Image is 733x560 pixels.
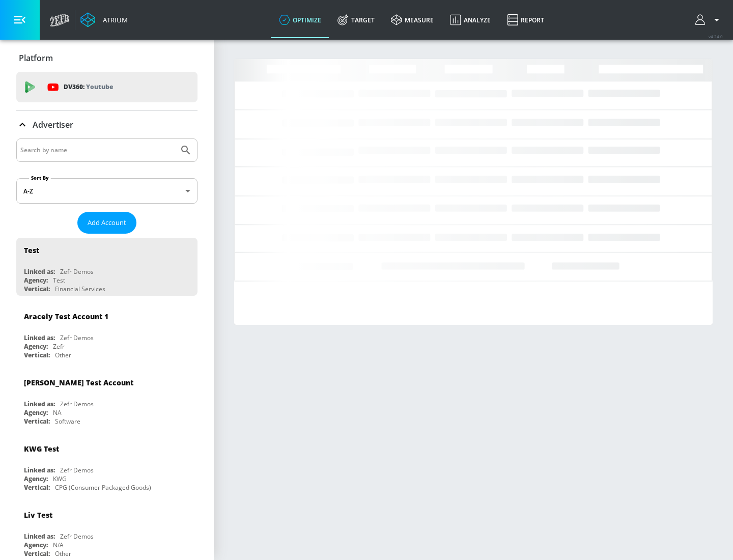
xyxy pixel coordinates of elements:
[53,474,67,483] div: KWG
[329,2,383,38] a: Target
[80,12,128,27] a: Atrium
[16,110,198,139] div: Advertiser
[24,474,48,483] div: Agency:
[16,238,198,296] div: TestLinked as:Zefr DemosAgency:TestVertical:Financial Services
[16,304,198,362] div: Aracely Test Account 1Linked as:Zefr DemosAgency:ZefrVertical:Other
[53,541,64,549] div: N/A
[24,549,50,558] div: Vertical:
[24,342,48,351] div: Agency:
[19,52,53,64] p: Platform
[20,144,175,157] input: Search by name
[24,408,48,417] div: Agency:
[24,245,39,255] div: Test
[99,15,128,24] div: Atrium
[16,178,198,204] div: A-Z
[24,285,50,293] div: Vertical:
[24,510,52,520] div: Liv Test
[33,119,73,130] p: Advertiser
[499,2,552,38] a: Report
[60,400,94,408] div: Zefr Demos
[88,217,126,229] span: Add Account
[29,175,51,181] label: Sort By
[24,267,55,276] div: Linked as:
[16,436,198,494] div: KWG TestLinked as:Zefr DemosAgency:KWGVertical:CPG (Consumer Packaged Goods)
[24,312,108,321] div: Aracely Test Account 1
[383,2,442,38] a: measure
[16,72,198,102] div: DV360: Youtube
[60,532,94,541] div: Zefr Demos
[86,81,113,92] p: Youtube
[55,285,105,293] div: Financial Services
[77,212,136,234] button: Add Account
[24,400,55,408] div: Linked as:
[24,532,55,541] div: Linked as:
[24,276,48,285] div: Agency:
[55,549,71,558] div: Other
[16,370,198,428] div: [PERSON_NAME] Test AccountLinked as:Zefr DemosAgency:NAVertical:Software
[55,483,151,492] div: CPG (Consumer Packaged Goods)
[55,417,80,426] div: Software
[24,483,50,492] div: Vertical:
[271,2,329,38] a: optimize
[709,34,723,39] span: v 4.24.0
[60,267,94,276] div: Zefr Demos
[24,541,48,549] div: Agency:
[24,333,55,342] div: Linked as:
[442,2,499,38] a: Analyze
[53,342,65,351] div: Zefr
[64,81,113,93] p: DV360:
[53,276,65,285] div: Test
[16,44,198,72] div: Platform
[24,378,133,387] div: [PERSON_NAME] Test Account
[60,333,94,342] div: Zefr Demos
[24,466,55,474] div: Linked as:
[60,466,94,474] div: Zefr Demos
[55,351,71,359] div: Other
[24,351,50,359] div: Vertical:
[24,444,59,454] div: KWG Test
[24,417,50,426] div: Vertical:
[53,408,62,417] div: NA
